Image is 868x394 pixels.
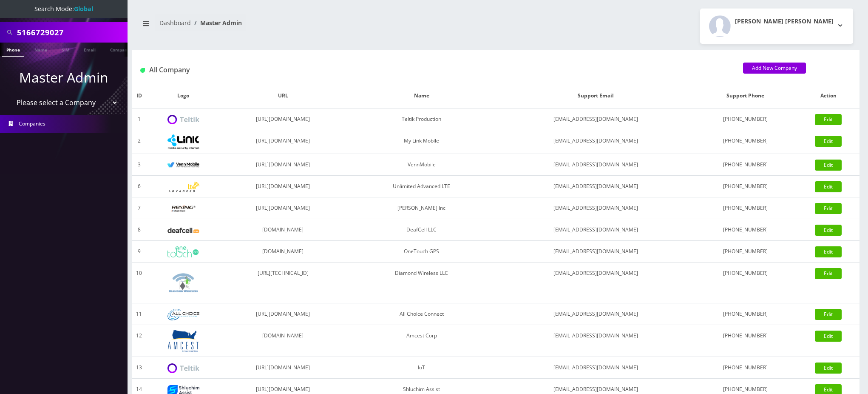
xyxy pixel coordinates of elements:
[167,162,199,168] img: VennMobile
[132,130,146,154] td: 2
[497,325,694,357] td: [EMAIL_ADDRESS][DOMAIN_NAME]
[167,115,199,125] img: Teltik Production
[815,309,842,320] a: Edit
[132,219,146,241] td: 8
[220,108,346,130] td: [URL][DOMAIN_NAME]
[694,108,797,130] td: [PHONE_NUMBER]
[220,154,346,176] td: [URL][DOMAIN_NAME]
[346,241,497,263] td: OneTouch GPS
[497,154,694,176] td: [EMAIL_ADDRESS][DOMAIN_NAME]
[167,267,199,299] img: Diamond Wireless LLC
[167,205,199,213] img: Rexing Inc
[497,108,694,130] td: [EMAIL_ADDRESS][DOMAIN_NAME]
[140,68,145,73] img: All Company
[220,130,346,154] td: [URL][DOMAIN_NAME]
[815,246,842,257] a: Edit
[132,325,146,357] td: 12
[346,197,497,219] td: [PERSON_NAME] Inc
[30,43,51,56] a: Name
[815,181,842,192] a: Edit
[167,363,199,373] img: IoT
[220,325,346,357] td: [DOMAIN_NAME]
[57,43,74,56] a: SIM
[132,176,146,197] td: 6
[220,83,346,108] th: URL
[346,130,497,154] td: My Link Mobile
[815,268,842,279] a: Edit
[79,43,100,56] a: Email
[346,357,497,379] td: IoT
[815,160,842,171] a: Edit
[497,219,694,241] td: [EMAIL_ADDRESS][DOMAIN_NAME]
[132,154,146,176] td: 3
[132,357,146,379] td: 13
[735,18,834,25] h2: [PERSON_NAME] [PERSON_NAME]
[132,303,146,325] td: 11
[74,5,93,13] strong: Global
[815,331,842,342] a: Edit
[815,363,842,374] a: Edit
[497,130,694,154] td: [EMAIL_ADDRESS][DOMAIN_NAME]
[346,176,497,197] td: Unlimited Advanced LTE
[497,241,694,263] td: [EMAIL_ADDRESS][DOMAIN_NAME]
[220,197,346,219] td: [URL][DOMAIN_NAME]
[132,108,146,130] td: 1
[138,14,489,38] nav: breadcrumb
[346,219,497,241] td: DeafCell LLC
[346,263,497,303] td: Diamond Wireless LLC
[167,134,199,149] img: My Link Mobile
[220,241,346,263] td: [DOMAIN_NAME]
[132,263,146,303] td: 10
[694,154,797,176] td: [PHONE_NUMBER]
[694,219,797,241] td: [PHONE_NUMBER]
[694,325,797,357] td: [PHONE_NUMBER]
[17,24,125,40] input: Search All Companies
[694,197,797,219] td: [PHONE_NUMBER]
[694,303,797,325] td: [PHONE_NUMBER]
[346,303,497,325] td: All Choice Connect
[132,241,146,263] td: 9
[497,83,694,108] th: Support Email
[167,182,199,192] img: Unlimited Advanced LTE
[191,18,242,27] li: Master Admin
[146,83,220,108] th: Logo
[694,130,797,154] td: [PHONE_NUMBER]
[497,263,694,303] td: [EMAIL_ADDRESS][DOMAIN_NAME]
[132,197,146,219] td: 7
[815,114,842,125] a: Edit
[220,357,346,379] td: [URL][DOMAIN_NAME]
[694,357,797,379] td: [PHONE_NUMBER]
[167,329,199,352] img: Amcest Corp
[167,246,199,257] img: OneTouch GPS
[743,63,806,74] a: Add New Company
[694,241,797,263] td: [PHONE_NUMBER]
[220,219,346,241] td: [DOMAIN_NAME]
[2,43,24,57] a: Phone
[346,83,497,108] th: Name
[19,120,45,127] span: Companies
[346,154,497,176] td: VennMobile
[700,9,853,44] button: [PERSON_NAME] [PERSON_NAME]
[346,325,497,357] td: Amcest Corp
[497,357,694,379] td: [EMAIL_ADDRESS][DOMAIN_NAME]
[346,108,497,130] td: Teltik Production
[797,83,859,108] th: Action
[694,176,797,197] td: [PHONE_NUMBER]
[694,83,797,108] th: Support Phone
[132,83,146,108] th: ID
[815,136,842,147] a: Edit
[497,176,694,197] td: [EMAIL_ADDRESS][DOMAIN_NAME]
[34,5,93,13] span: Search Mode:
[497,303,694,325] td: [EMAIL_ADDRESS][DOMAIN_NAME]
[106,43,134,56] a: Company
[815,203,842,214] a: Edit
[220,263,346,303] td: [URL][TECHNICAL_ID]
[159,19,191,27] a: Dashboard
[220,176,346,197] td: [URL][DOMAIN_NAME]
[140,66,730,74] h1: All Company
[167,309,199,320] img: All Choice Connect
[220,303,346,325] td: [URL][DOMAIN_NAME]
[167,228,199,233] img: DeafCell LLC
[497,197,694,219] td: [EMAIL_ADDRESS][DOMAIN_NAME]
[694,263,797,303] td: [PHONE_NUMBER]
